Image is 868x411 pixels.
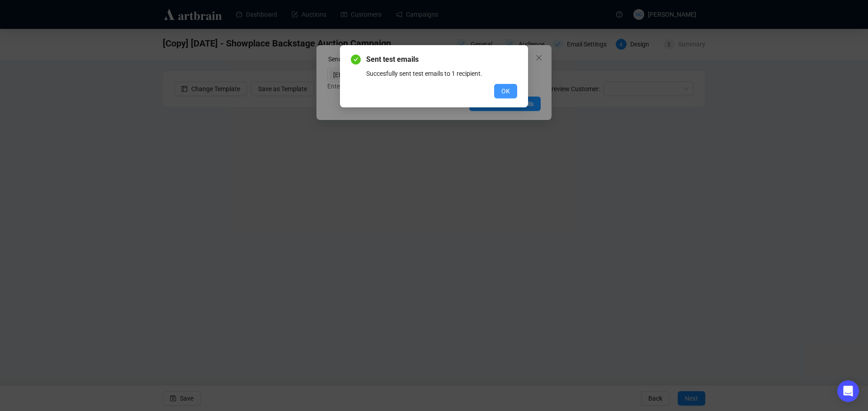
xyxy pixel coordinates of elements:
[351,55,361,65] span: check-circle
[494,84,517,98] button: OK
[366,69,517,79] div: Succesfully sent test emails to 1 recipient.
[837,380,859,402] div: Open Intercom Messenger
[501,86,510,96] span: OK
[366,54,517,65] span: Sent test emails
